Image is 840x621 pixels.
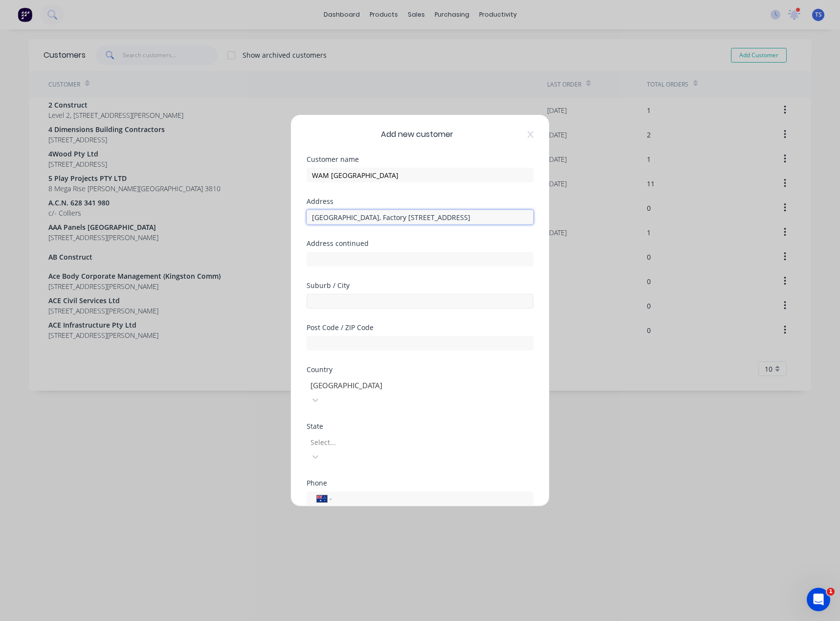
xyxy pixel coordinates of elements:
[307,366,533,373] div: Country
[307,324,533,331] div: Post Code / ZIP Code
[307,282,533,289] div: Suburb / City
[827,588,835,596] span: 1
[807,588,830,611] iframe: Intercom live chat
[307,480,533,487] div: Phone
[307,198,533,205] div: Address
[307,156,533,163] div: Customer name
[307,240,533,247] div: Address continued
[381,129,453,140] span: Add new customer
[307,423,533,430] div: State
